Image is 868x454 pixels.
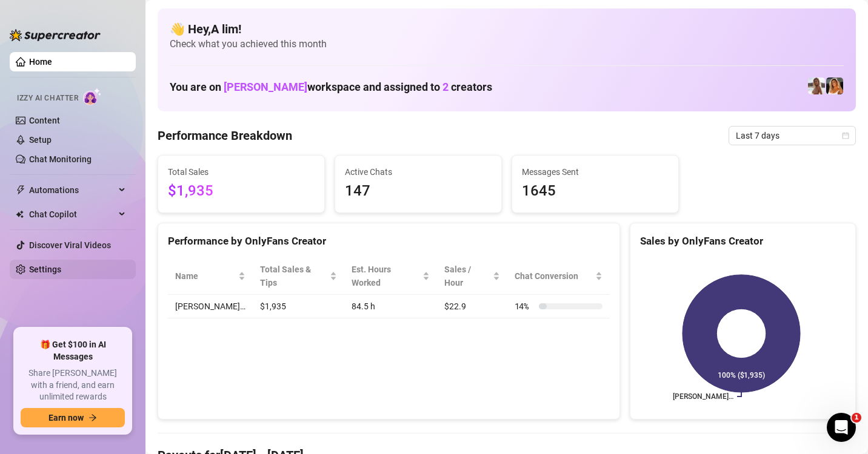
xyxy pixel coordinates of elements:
[21,408,125,427] button: Earn nowarrow-right
[437,295,507,318] td: $22.9
[437,258,507,295] th: Sales / Hour
[158,127,292,144] h4: Performance Breakdown
[29,205,115,224] span: Chat Copilot
[29,265,61,274] a: Settings
[29,154,92,164] a: Chat Monitoring
[16,210,24,219] img: Chat Copilot
[442,81,449,93] span: 2
[10,29,101,41] img: logo-BBDzfeDw.svg
[522,165,669,179] span: Messages Sent
[515,300,534,313] span: 14 %
[852,413,861,423] span: 1
[168,165,315,179] span: Total Sales
[444,263,490,289] span: Sales / Hour
[827,413,856,442] iframe: Intercom live chat
[88,413,97,422] span: arrow-right
[168,180,315,203] span: $1,935
[21,367,125,403] span: Share [PERSON_NAME] with a friend, and earn unlimited rewards
[175,269,236,283] span: Name
[48,413,84,423] span: Earn now
[515,269,593,283] span: Chat Conversion
[29,135,52,145] a: Setup
[522,180,669,203] span: 1645
[29,57,52,67] a: Home
[170,38,844,51] span: Check what you achieved this month
[21,339,125,363] span: 🎁 Get $100 in AI Messages
[29,240,111,250] a: Discover Viral Videos
[352,263,420,289] div: Est. Hours Worked
[168,258,253,295] th: Name
[507,258,610,295] th: Chat Conversion
[170,21,844,38] h4: 👋 Hey, A lim !
[253,258,344,295] th: Total Sales & Tips
[29,116,60,125] a: Content
[29,180,115,200] span: Automations
[83,88,102,105] img: AI Chatter
[170,81,492,94] h1: You are on workspace and assigned to creators
[16,185,25,195] span: thunderbolt
[17,93,78,104] span: Izzy AI Chatter
[345,180,492,203] span: 147
[168,295,253,318] td: [PERSON_NAME]…
[808,77,825,94] img: Summer
[253,295,344,318] td: $1,935
[640,233,846,249] div: Sales by OnlyFans Creator
[736,127,849,145] span: Last 7 days
[224,81,307,93] span: [PERSON_NAME]
[168,233,610,249] div: Performance by OnlyFans Creator
[673,392,733,401] text: [PERSON_NAME]…
[344,295,437,318] td: 84.5 h
[345,165,492,179] span: Active Chats
[826,77,843,94] img: Brooke
[260,263,327,289] span: Total Sales & Tips
[842,132,849,139] span: calendar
